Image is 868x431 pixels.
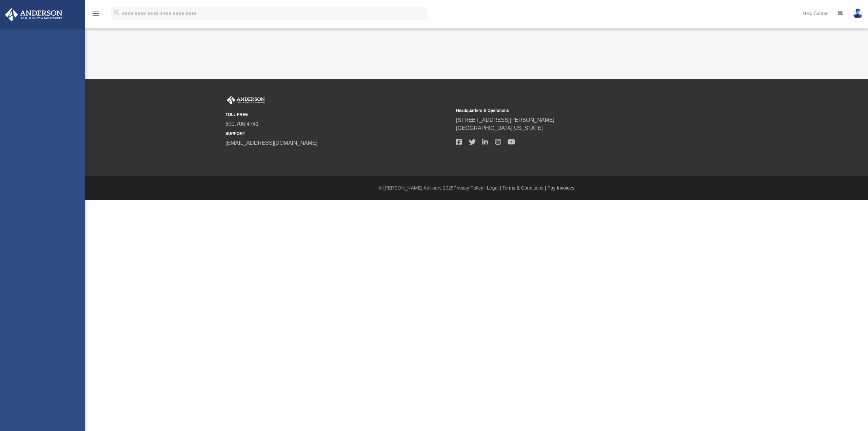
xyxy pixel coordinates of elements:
[456,117,554,123] a: [STREET_ADDRESS][PERSON_NAME]
[454,185,486,191] a: Privacy Policy |
[853,8,863,18] img: User Pic
[456,125,543,131] a: [GEOGRAPHIC_DATA][US_STATE]
[456,107,682,114] small: Headquarters & Operations
[225,140,317,146] a: [EMAIL_ADDRESS][DOMAIN_NAME]
[225,121,259,127] a: 800.706.4741
[502,185,546,191] a: Terms & Conditions |
[487,185,501,191] a: Legal |
[3,8,64,21] img: Anderson Advisors Platinum Portal
[225,96,266,105] img: Anderson Advisors Platinum Portal
[85,184,868,192] div: © [PERSON_NAME] Advisors 2025
[547,185,574,191] a: Pay Invoices
[92,13,100,18] a: menu
[113,9,121,17] i: search
[225,112,451,118] small: TOLL FREE
[225,131,451,137] small: SUPPORT
[92,9,100,18] i: menu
